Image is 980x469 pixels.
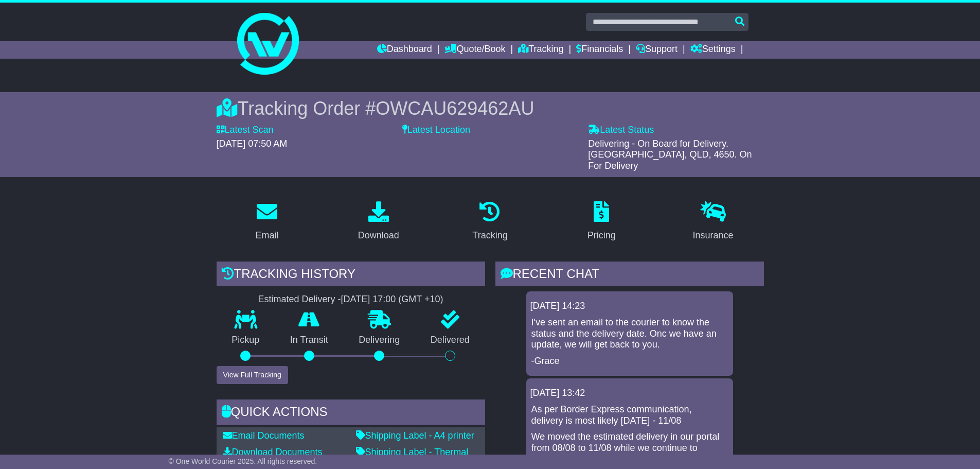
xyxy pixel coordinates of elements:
div: Download [358,229,399,242]
div: Quick Actions [217,399,485,427]
a: Email [248,198,285,246]
span: [DATE] 07:50 AM [217,138,288,149]
button: View Full Tracking [217,366,288,384]
a: Settings [690,41,736,59]
div: Estimated Delivery - [217,294,485,305]
div: [DATE] 17:00 (GMT +10) [341,294,443,305]
p: In Transit [275,335,344,346]
p: -Grace [531,356,728,367]
a: Download [351,198,406,246]
div: Tracking [472,229,507,242]
a: Email Documents [223,430,305,441]
a: Support [636,41,678,59]
div: Email [255,229,278,242]
span: © One World Courier 2025. All rights reserved. [169,457,317,465]
div: Tracking Order # [217,97,764,119]
a: Dashboard [377,41,432,59]
label: Latest Location [402,125,470,136]
div: Insurance [693,229,734,242]
div: [DATE] 14:23 [530,301,729,312]
a: Financials [576,41,623,59]
a: Quote/Book [444,41,505,59]
p: We moved the estimated delivery in our portal from 08/08 to 11/08 while we continue to monitor un... [531,431,728,465]
label: Latest Status [588,125,654,136]
span: OWCAU629462AU [376,98,534,119]
a: Tracking [518,41,563,59]
a: Insurance [686,198,740,246]
a: Download Documents [223,447,323,457]
a: Shipping Label - A4 printer [356,430,474,441]
div: RECENT CHAT [495,262,764,289]
a: Tracking [466,198,514,246]
p: Delivered [415,335,485,346]
span: Delivering - On Board for Delivery. [GEOGRAPHIC_DATA], QLD, 4650. On For Delivery [588,138,752,171]
p: Pickup [217,335,275,346]
a: Pricing [581,198,622,246]
div: Pricing [587,229,616,242]
p: As per Border Express communication, delivery is most likely [DATE] - 11/08 [531,404,728,426]
div: [DATE] 13:42 [530,388,729,399]
p: I've sent an email to the courier to know the status and the delivery date. Onc we have an update... [531,317,728,351]
a: Shipping Label - Thermal printer [356,447,469,468]
label: Latest Scan [217,125,274,136]
p: Delivering [344,335,416,346]
div: Tracking history [217,262,485,289]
